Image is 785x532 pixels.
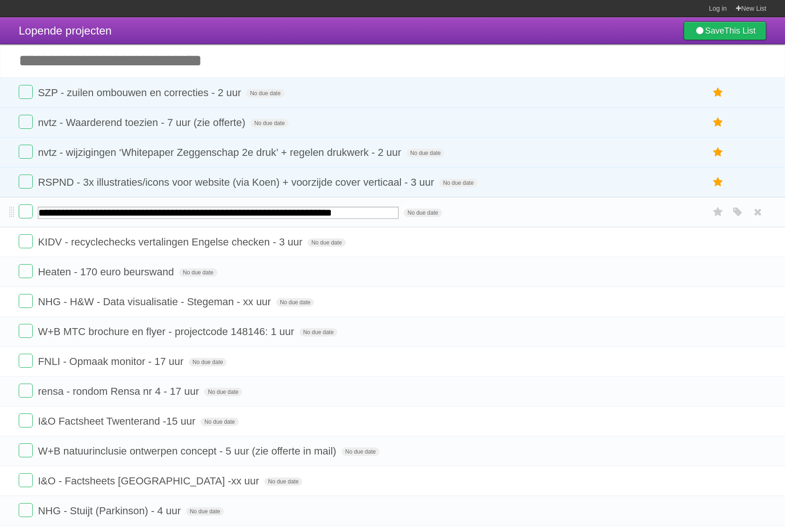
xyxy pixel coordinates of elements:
[19,354,33,368] label: Done
[709,204,727,220] label: Star task
[38,147,404,158] span: nvtz - wijzigingen ‘Whitepaper Zeggenschap 2e druk’ + regelen drukwerk - 2 uur
[276,298,314,307] span: No due date
[38,505,183,517] span: NHG - Stuijt (Parkinson) - 4 uur
[709,175,727,190] label: Star task
[709,145,727,160] label: Star task
[19,473,33,487] label: Done
[38,117,248,128] span: nvtz - Waarderend toezien - 7 uur (zie offerte)
[407,149,444,157] span: No due date
[724,26,756,35] b: This List
[179,268,217,277] span: No due date
[709,115,727,130] label: Star task
[19,234,33,248] label: Done
[19,85,33,99] label: Done
[19,145,33,159] label: Done
[19,413,33,427] label: Done
[19,204,33,218] label: Done
[19,443,33,457] label: Done
[684,21,766,40] a: SaveThis List
[38,176,436,188] span: RSPND - 3x illustraties/icons voor website (via Koen) + voorzijde cover verticaal - 3 uur
[19,503,33,517] label: Done
[264,477,302,486] span: No due date
[300,328,337,336] span: No due date
[38,326,296,337] span: W+B MTC brochure en flyer - projectcode 148146: 1 uur
[38,385,201,397] span: rensa - rondom Rensa nr 4 - 17 uur
[250,119,288,127] span: No due date
[19,294,33,308] label: Done
[19,175,33,189] label: Done
[19,384,33,398] label: Done
[38,475,262,487] span: I&O - Factsheets [GEOGRAPHIC_DATA] -xx uur
[307,238,345,247] span: No due date
[38,87,243,98] span: SZP - zuilen ombouwen en correcties - 2 uur
[200,418,238,426] span: No due date
[38,356,186,367] span: FNLI - Opmaak monitor - 17 uur
[186,507,224,516] span: No due date
[342,448,379,456] span: No due date
[246,89,284,98] span: No due date
[439,179,477,187] span: No due date
[189,358,227,366] span: No due date
[19,264,33,278] label: Done
[404,209,442,217] span: No due date
[38,296,273,308] span: NHG - H&W - Data visualisatie - Stegeman - xx uur
[38,236,305,248] span: KIDV - recyclechecks vertalingen Engelse checken - 3 uur
[19,115,33,129] label: Done
[38,415,198,427] span: I&O Factsheet Twenterand -15 uur
[38,266,176,278] span: Heaten - 170 euro beurswand
[19,24,112,37] span: Lopende projecten
[38,445,339,457] span: W+B natuurinclusie ontwerpen concept - 5 uur (zie offerte in mail)
[709,85,727,100] label: Star task
[204,388,242,396] span: No due date
[19,324,33,338] label: Done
